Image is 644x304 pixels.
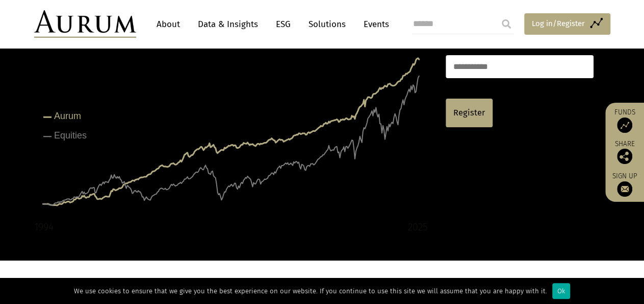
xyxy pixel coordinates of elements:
[151,15,185,34] a: About
[34,219,54,235] div: 1994
[617,181,632,197] img: Sign up to our newsletter
[532,17,585,30] span: Log in/Register
[496,14,517,34] input: Submit
[552,283,570,299] div: Ok
[610,172,639,197] a: Sign up
[610,141,639,164] div: Share
[193,15,263,34] a: Data & Insights
[358,15,389,34] a: Events
[303,15,351,34] a: Solutions
[271,15,296,34] a: ESG
[54,130,87,141] tspan: Equities
[54,111,81,121] tspan: Aurum
[610,108,639,133] a: Funds
[446,99,493,127] a: Register
[524,13,610,35] a: Log in/Register
[34,10,136,38] img: Aurum
[408,219,428,235] div: 2025
[617,118,632,133] img: Access Funds
[617,149,632,164] img: Share this post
